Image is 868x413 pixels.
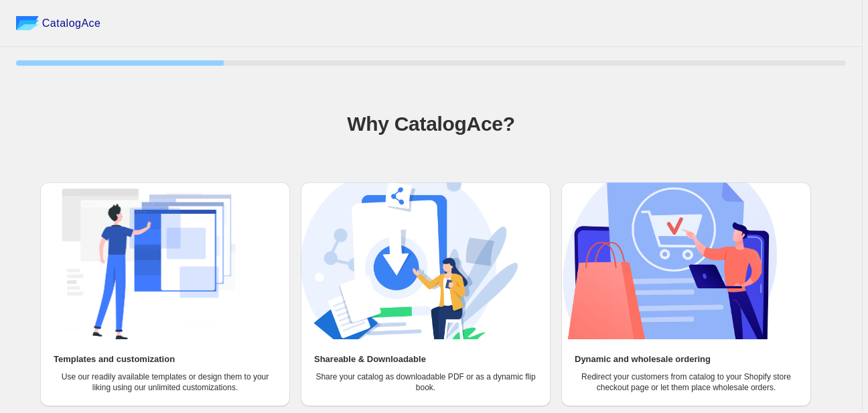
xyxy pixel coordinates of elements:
[301,182,518,339] img: Shareable & Downloadable
[40,182,257,339] img: Templates and customization
[575,371,798,393] p: Redirect your customers from catalog to your Shopify store checkout page or let them place wholes...
[314,353,426,366] h2: Shareable & Downloadable
[575,353,711,366] h2: Dynamic and wholesale ordering
[54,353,175,366] h2: Templates and customization
[561,182,778,339] img: Dynamic and wholesale ordering
[16,111,846,137] h1: Why CatalogAce?
[42,17,101,30] span: CatalogAce
[16,16,39,30] img: catalog ace
[54,371,277,393] p: Use our readily available templates or design them to your liking using our unlimited customizati...
[314,371,537,393] p: Share your catalog as downloadable PDF or as a dynamic flip book.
